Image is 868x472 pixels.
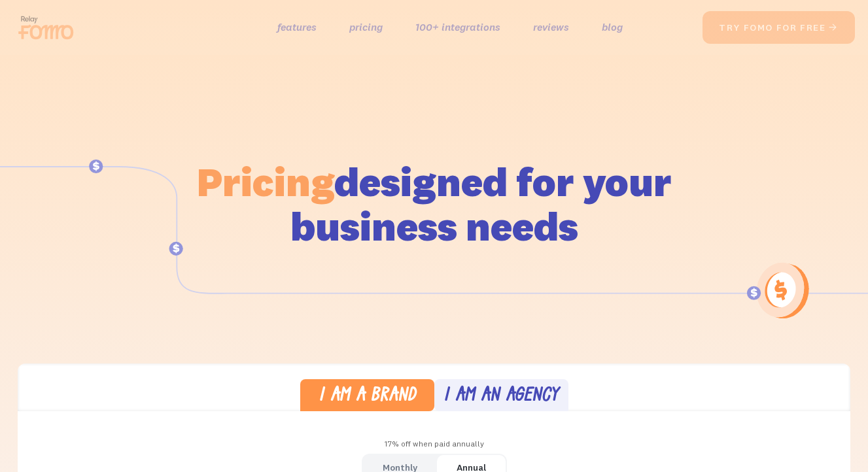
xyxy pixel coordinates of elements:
[196,160,672,248] h1: designed for your business needs
[277,18,317,37] a: features
[349,18,383,37] a: pricing
[18,435,851,454] div: 17% off when paid annually
[602,18,623,37] a: blog
[703,11,855,44] a: try fomo for free
[828,22,839,33] span: 
[443,387,559,406] div: I am an agency
[415,18,500,37] a: 100+ integrations
[197,156,334,207] span: Pricing
[533,18,569,37] a: reviews
[319,387,416,406] div: I am a brand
